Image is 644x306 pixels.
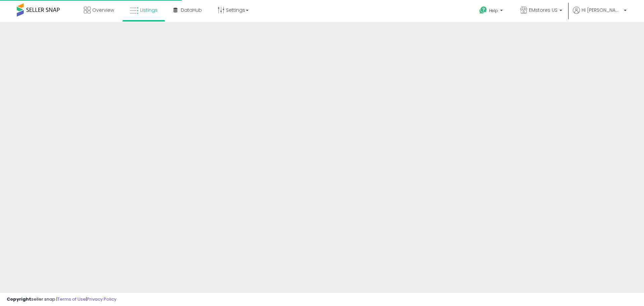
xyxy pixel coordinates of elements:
[529,7,557,13] span: EMstores US
[7,296,116,303] div: seller snap | |
[489,8,498,13] span: Help
[92,7,114,13] span: Overview
[87,296,116,302] a: Privacy Policy
[140,7,158,13] span: Listings
[57,296,86,302] a: Terms of Use
[474,1,509,22] a: Help
[181,7,202,13] span: DataHub
[479,6,487,14] i: Get Help
[573,7,627,22] a: Hi [PERSON_NAME]
[7,296,31,302] strong: Copyright
[582,7,622,13] span: Hi [PERSON_NAME]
